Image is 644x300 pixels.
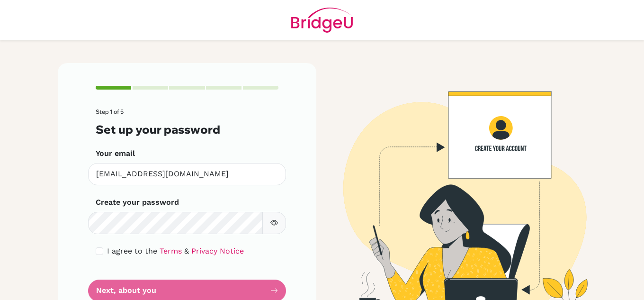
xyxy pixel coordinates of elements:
[96,123,278,136] h3: Set up your password
[184,246,189,255] span: &
[160,246,182,255] a: Terms
[191,246,244,255] a: Privacy Notice
[88,163,286,185] input: Insert your email*
[96,148,135,159] label: Your email
[107,246,157,255] span: I agree to the
[96,108,124,115] span: Step 1 of 5
[96,197,179,208] label: Create your password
